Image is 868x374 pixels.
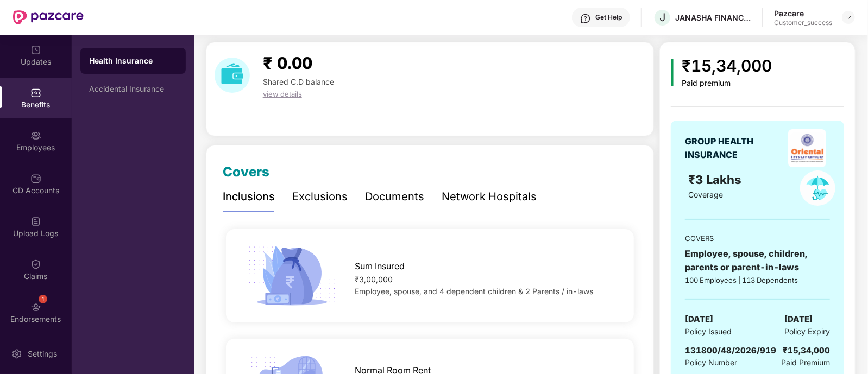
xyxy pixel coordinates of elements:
div: Get Help [595,13,622,22]
span: Sum Insured [355,259,405,273]
div: Paid premium [682,79,772,88]
img: policyIcon [800,170,835,206]
span: Paid Premium [781,357,830,369]
span: Policy Expiry [784,326,830,338]
img: svg+xml;base64,PHN2ZyBpZD0iRW1wbG95ZWVzIiB4bWxucz0iaHR0cDovL3d3dy53My5vcmcvMjAwMC9zdmciIHdpZHRoPS... [30,130,41,141]
div: Documents [365,188,424,205]
span: Policy Issued [685,326,732,338]
img: svg+xml;base64,PHN2ZyBpZD0iQmVuZWZpdHMiIHhtbG5zPSJodHRwOi8vd3d3LnczLm9yZy8yMDAwL3N2ZyIgd2lkdGg9Ij... [30,87,41,98]
img: icon [244,243,340,309]
div: Accidental Insurance [89,85,177,93]
span: ₹3 Lakhs [688,173,745,187]
img: svg+xml;base64,PHN2ZyBpZD0iQ2xhaW0iIHhtbG5zPSJodHRwOi8vd3d3LnczLm9yZy8yMDAwL3N2ZyIgd2lkdGg9IjIwIi... [30,259,41,270]
img: svg+xml;base64,PHN2ZyBpZD0iRW5kb3JzZW1lbnRzIiB4bWxucz0iaHR0cDovL3d3dy53My5vcmcvMjAwMC9zdmciIHdpZH... [30,302,41,313]
span: 131800/48/2026/919 [685,345,776,356]
div: 1 [39,295,47,303]
span: [DATE] [784,313,813,326]
div: Settings [24,348,60,359]
img: svg+xml;base64,PHN2ZyBpZD0iRHJvcGRvd24tMzJ4MzIiIHhtbG5zPSJodHRwOi8vd3d3LnczLm9yZy8yMDAwL3N2ZyIgd2... [844,13,853,22]
img: svg+xml;base64,PHN2ZyBpZD0iSGVscC0zMngzMiIgeG1sbnM9Imh0dHA6Ly93d3cudzMub3JnLzIwMDAvc3ZnIiB3aWR0aD... [580,13,591,24]
div: Employee, spouse, children, parents or parent-in-laws [685,247,830,274]
img: svg+xml;base64,PHN2ZyBpZD0iU2V0dGluZy0yMHgyMCIgeG1sbnM9Imh0dHA6Ly93d3cudzMub3JnLzIwMDAvc3ZnIiB3aW... [11,348,22,359]
img: svg+xml;base64,PHN2ZyBpZD0iQ0RfQWNjb3VudHMiIGRhdGEtbmFtZT0iQ0QgQWNjb3VudHMiIHhtbG5zPSJodHRwOi8vd3... [30,173,41,184]
span: Employee, spouse, and 4 dependent children & 2 Parents / in-laws [355,287,594,296]
div: ₹15,34,000 [682,53,772,79]
div: Pazcare [774,8,832,18]
img: icon [671,59,674,86]
div: ₹3,00,000 [355,274,616,286]
div: Customer_success [774,18,832,27]
div: Health Insurance [89,55,177,66]
img: svg+xml;base64,PHN2ZyBpZD0iVXBsb2FkX0xvZ3MiIGRhdGEtbmFtZT0iVXBsb2FkIExvZ3MiIHhtbG5zPSJodHRwOi8vd3... [30,216,41,227]
div: COVERS [685,233,830,244]
img: insurerLogo [788,129,826,167]
img: svg+xml;base64,PHN2ZyBpZD0iVXBkYXRlZCIgeG1sbnM9Imh0dHA6Ly93d3cudzMub3JnLzIwMDAvc3ZnIiB3aWR0aD0iMj... [30,45,41,55]
span: Shared C.D balance [263,77,334,86]
img: download [215,58,250,93]
span: [DATE] [685,313,713,326]
div: JANASHA FINANCE PRIVATE LIMITED [675,12,751,23]
div: Network Hospitals [442,188,537,205]
div: Inclusions [223,188,275,205]
div: 100 Employees | 113 Dependents [685,275,830,286]
div: Exclusions [292,188,348,205]
span: Coverage [688,190,723,199]
span: Policy Number [685,358,737,367]
div: GROUP HEALTH INSURANCE [685,135,780,162]
span: view details [263,90,302,98]
img: New Pazcare Logo [13,10,84,24]
div: ₹15,34,000 [783,344,830,357]
span: J [659,11,665,24]
span: ₹ 0.00 [263,53,312,73]
span: Covers [223,164,269,180]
